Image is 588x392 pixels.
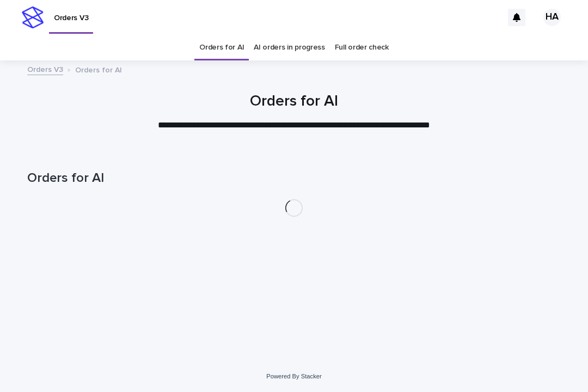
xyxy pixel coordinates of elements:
[254,35,325,60] a: AI orders in progress
[27,93,561,111] h1: Orders for AI
[543,9,561,26] div: HA
[266,373,321,379] a: Powered By Stacker
[22,7,44,28] img: stacker-logo-s-only.png
[335,35,389,60] a: Full order check
[199,35,244,60] a: Orders for AI
[75,63,122,75] p: Orders for AI
[27,63,63,75] a: Orders V3
[27,170,561,186] h1: Orders for AI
